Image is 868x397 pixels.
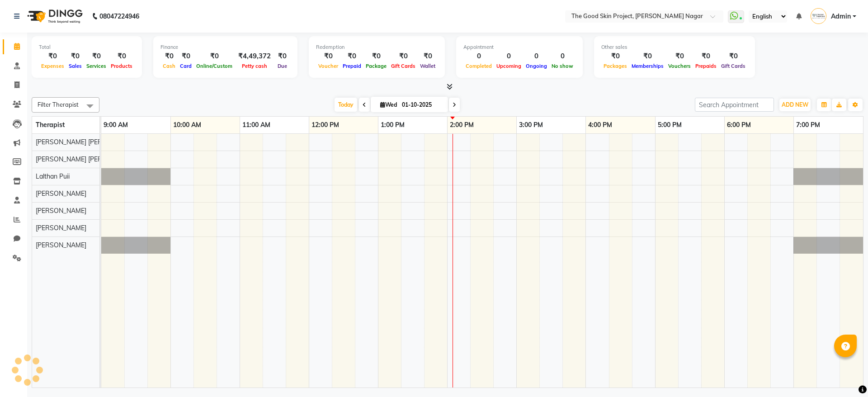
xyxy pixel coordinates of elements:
div: ₹0 [363,51,389,61]
span: Package [363,63,389,69]
span: [PERSON_NAME] [PERSON_NAME] [36,155,139,163]
div: Appointment [463,43,576,51]
div: ₹0 [601,51,629,61]
span: Therapist [36,121,65,129]
span: Petty cash [240,63,269,69]
div: ₹0 [194,51,235,61]
div: 0 [463,51,494,61]
span: ADD NEW [782,101,808,108]
div: ₹0 [108,51,135,61]
span: Upcoming [494,63,524,69]
span: Gift Cards [719,63,748,69]
span: Memberships [629,63,666,69]
span: No show [549,63,576,69]
div: ₹0 [274,51,290,61]
div: ₹0 [629,51,666,61]
img: Admin [811,8,826,24]
span: Due [275,63,289,69]
div: ₹0 [316,51,340,61]
span: [PERSON_NAME] [36,207,86,215]
a: 12:00 PM [309,118,341,132]
div: ₹0 [693,51,719,61]
a: 9:00 AM [101,118,130,132]
div: ₹0 [719,51,748,61]
div: ₹0 [666,51,693,61]
a: 7:00 PM [794,118,822,132]
a: 10:00 AM [171,118,203,132]
div: Total [39,43,135,51]
span: Admin [831,12,851,21]
a: 2:00 PM [448,118,476,132]
a: 3:00 PM [517,118,545,132]
span: Vouchers [666,63,693,69]
a: 5:00 PM [656,118,684,132]
div: ₹4,49,372 [235,51,274,61]
span: Online/Custom [194,63,235,69]
div: ₹0 [178,51,194,61]
span: Packages [601,63,629,69]
div: 0 [494,51,524,61]
input: 2025-10-01 [399,98,444,112]
span: Prepaids [693,63,719,69]
button: ADD NEW [779,99,811,111]
span: Today [335,98,357,112]
span: Lalthan Puii [36,172,70,180]
span: Gift Cards [389,63,418,69]
span: Prepaid [340,63,363,69]
div: ₹0 [66,51,84,61]
span: [PERSON_NAME] [PERSON_NAME] [36,138,139,146]
span: Ongoing [524,63,549,69]
div: 0 [549,51,576,61]
span: Products [108,63,135,69]
a: 1:00 PM [378,118,407,132]
img: logo [23,4,85,29]
span: Wallet [418,63,438,69]
div: ₹0 [160,51,178,61]
span: [PERSON_NAME] [36,241,86,249]
span: Completed [463,63,494,69]
div: ₹0 [389,51,418,61]
span: Sales [66,63,84,69]
span: Cash [160,63,178,69]
a: 11:00 AM [240,118,273,132]
div: Redemption [316,43,438,51]
span: Services [84,63,108,69]
div: ₹0 [84,51,108,61]
b: 08047224946 [99,4,139,29]
div: Finance [160,43,290,51]
div: ₹0 [340,51,363,61]
div: Other sales [601,43,748,51]
a: 4:00 PM [586,118,614,132]
span: [PERSON_NAME] [36,224,86,232]
div: 0 [524,51,549,61]
div: ₹0 [39,51,66,61]
span: Wed [378,101,399,108]
span: Expenses [39,63,66,69]
span: Filter Therapist [38,101,79,108]
div: ₹0 [418,51,438,61]
span: Card [178,63,194,69]
span: [PERSON_NAME] [36,189,86,198]
span: Voucher [316,63,340,69]
input: Search Appointment [695,98,774,112]
a: 6:00 PM [725,118,753,132]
